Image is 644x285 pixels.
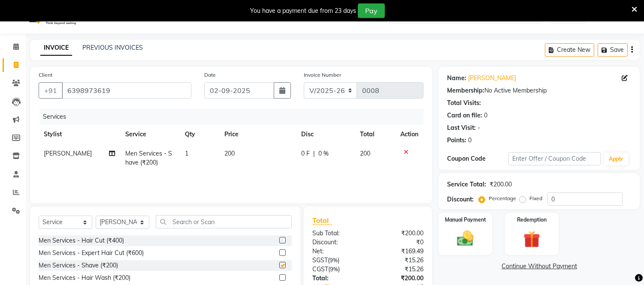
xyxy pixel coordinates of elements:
div: Coupon Code [447,154,508,163]
input: Enter Offer / Coupon Code [508,152,600,165]
a: PREVIOUS INVOICES [82,44,143,51]
div: Men Services - Hair Wash (₹200) [39,273,130,282]
th: Total [355,125,396,144]
div: ₹200.00 [368,274,430,283]
span: 200 [224,150,235,157]
th: Price [219,125,296,144]
div: - [478,123,480,132]
div: ₹200.00 [368,229,430,238]
div: ₹15.26 [368,265,430,274]
div: Discount: [447,195,474,204]
span: 0 F [301,149,310,158]
div: Last Visit: [447,123,476,132]
span: SGST [312,256,328,264]
div: Discount: [306,238,368,247]
a: INVOICE [40,40,72,56]
div: ( ) [306,265,368,274]
th: Action [395,125,423,144]
div: ₹15.26 [368,256,430,265]
div: Men Services - Hair Cut (₹400) [39,236,124,245]
span: Total [312,216,332,225]
div: No Active Membership [447,86,631,95]
label: Redemption [517,216,547,224]
div: Card on file: [447,111,482,120]
div: You have a payment due from 23 days [250,6,356,15]
div: Membership: [447,86,484,95]
span: 0 % [318,149,329,158]
span: [PERSON_NAME] [44,150,92,157]
span: 9% [330,266,338,273]
label: Invoice Number [304,71,341,79]
label: Fixed [529,195,542,202]
th: Stylist [39,125,121,144]
img: _gift.svg [518,229,545,250]
div: 0 [484,111,487,120]
span: 9% [330,257,338,264]
label: Date [204,71,216,79]
div: 0 [468,136,472,145]
th: Qty [180,125,219,144]
span: 1 [185,150,188,157]
button: +91 [39,82,63,99]
img: _cash.svg [452,229,479,248]
label: Manual Payment [445,216,486,224]
div: Total Visits: [447,99,481,108]
div: Net: [306,247,368,256]
label: Client [39,71,52,79]
button: Apply [604,153,629,165]
div: Men Services - Shave (₹200) [39,261,118,270]
div: Name: [447,74,466,83]
div: Men Services - Expert Hair Cut (₹600) [39,249,144,258]
input: Search by Name/Mobile/Email/Code [62,82,191,99]
div: Points: [447,136,466,145]
button: Create New [545,43,594,57]
div: ( ) [306,256,368,265]
button: Save [598,43,628,57]
button: Pay [358,3,385,18]
a: [PERSON_NAME] [468,74,516,83]
span: 200 [360,150,371,157]
a: Continue Without Payment [440,262,638,271]
th: Disc [296,125,355,144]
div: ₹200.00 [490,180,512,189]
label: Percentage [489,195,516,202]
span: Men Services - Shave (₹200) [126,150,172,166]
span: | [313,149,315,158]
div: ₹169.49 [368,247,430,256]
input: Search or Scan [156,215,292,228]
div: Services [39,109,430,125]
div: Service Total: [447,180,486,189]
div: Sub Total: [306,229,368,238]
div: Total: [306,274,368,283]
th: Service [121,125,180,144]
div: ₹0 [368,238,430,247]
span: CGST [312,265,328,273]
